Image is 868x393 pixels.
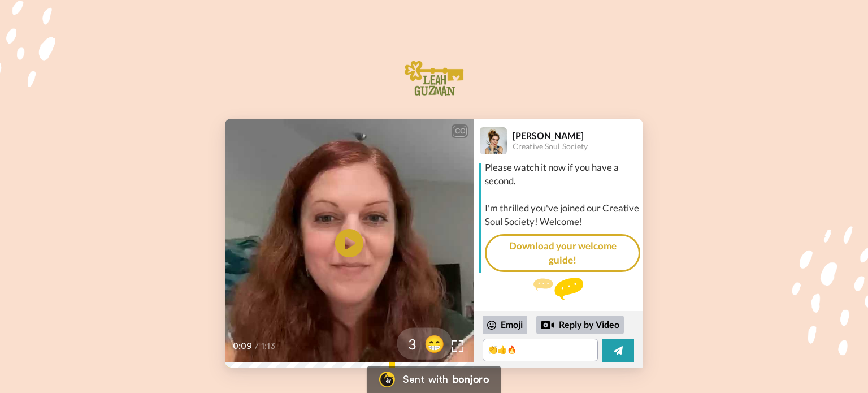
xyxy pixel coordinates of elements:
[483,339,598,361] textarea: 👏👍🔥
[513,130,643,141] div: [PERSON_NAME]
[261,339,281,353] span: 1:13
[513,142,643,152] div: Creative Soul Society
[403,374,448,385] div: Sent with
[233,339,253,353] span: 0:09
[397,334,416,353] span: 3
[485,134,640,229] div: Hi [PERSON_NAME], I took a moment to record a video for you! Please watch it now if you have a se...
[480,127,507,154] img: Profile Image
[453,374,489,385] div: bonjoro
[474,278,643,319] div: Send [PERSON_NAME] a reply.
[416,332,452,355] span: 😁
[401,57,467,102] img: Welcome committee logo
[255,339,259,353] span: /
[485,234,640,272] a: Download your welcome guide!
[453,126,467,137] div: CC
[536,316,624,335] div: Reply by Video
[397,327,452,359] button: 3😁
[379,372,395,387] img: Bonjoro Logo
[483,316,527,334] div: Emoji
[367,366,501,393] a: Bonjoro LogoSent withbonjoro
[533,278,583,300] img: message.svg
[541,318,554,332] div: Reply by Video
